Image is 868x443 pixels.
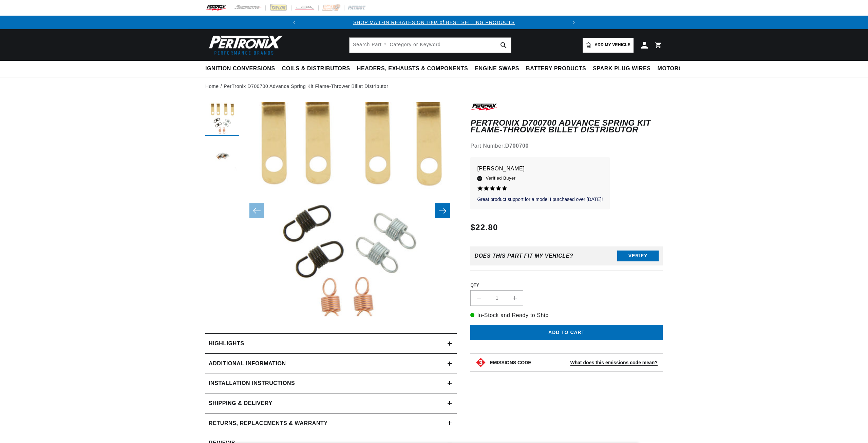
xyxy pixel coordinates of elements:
[282,65,350,72] span: Coils & Distributors
[354,61,471,77] summary: Headers, Exhausts & Components
[188,16,680,29] slideshow-component: Translation missing: en.sections.announcements.announcement_bar
[505,143,529,149] strong: D700700
[654,61,701,77] summary: Motorcycle
[567,16,581,29] button: Translation missing: en.sections.announcements.next_announcement
[470,311,663,320] p: In-Stock and Ready to Ship
[474,253,573,259] div: Does This part fit My vehicle?
[593,65,650,72] span: Spark Plug Wires
[617,251,659,261] button: Verify
[209,419,328,428] h2: Returns, Replacements & Warranty
[205,65,275,72] span: Ignition Conversions
[658,65,698,72] span: Motorcycle
[526,65,586,72] span: Battery Products
[205,61,279,77] summary: Ignition Conversions
[209,379,295,388] h2: Installation instructions
[205,102,239,136] button: Load image 1 in gallery view
[477,196,603,203] p: Great product support for a model I purchased over [DATE]!
[357,65,468,72] span: Headers, Exhausts & Components
[209,339,244,348] h2: Highlights
[490,360,531,365] strong: EMISSIONS CODE
[301,19,567,26] div: Announcement
[205,334,457,353] summary: Highlights
[470,142,663,150] div: Part Number:
[471,61,523,77] summary: Engine Swaps
[205,354,457,373] summary: Additional Information
[350,38,511,53] input: Search Part #, Category or Keyword
[205,373,457,393] summary: Installation instructions
[249,203,264,218] button: Slide left
[205,393,457,413] summary: Shipping & Delivery
[287,16,301,29] button: Translation missing: en.sections.announcements.previous_announcement
[205,413,457,433] summary: Returns, Replacements & Warranty
[595,42,630,48] span: Add my vehicle
[279,61,354,77] summary: Coils & Distributors
[490,359,658,366] button: EMISSIONS CODEWhat does this emissions code mean?
[205,102,457,320] media-gallery: Gallery Viewer
[224,82,388,90] a: PerTronix D700700 Advance Spring Kit Flame-Thrower Billet Distributor
[475,357,486,368] img: Emissions code
[205,82,219,90] a: Home
[209,399,272,408] h2: Shipping & Delivery
[470,282,663,288] label: QTY
[205,82,663,90] nav: breadcrumbs
[205,33,283,57] img: Pertronix
[470,325,663,340] button: Add to cart
[475,65,519,72] span: Engine Swaps
[353,20,515,25] a: SHOP MAIL-IN REBATES ON 100s of BEST SELLING PRODUCTS
[570,360,658,365] strong: What does this emissions code mean?
[470,221,498,234] span: $22.80
[301,19,567,26] div: 1 of 2
[209,359,286,368] h2: Additional Information
[583,38,634,53] a: Add my vehicle
[523,61,589,77] summary: Battery Products
[589,61,654,77] summary: Spark Plug Wires
[486,174,515,182] span: Verified Buyer
[435,203,450,218] button: Slide right
[470,119,663,133] h1: PerTronix D700700 Advance Spring Kit Flame-Thrower Billet Distributor
[205,140,239,173] button: Load image 2 in gallery view
[496,38,511,53] button: search button
[477,164,603,173] p: [PERSON_NAME]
